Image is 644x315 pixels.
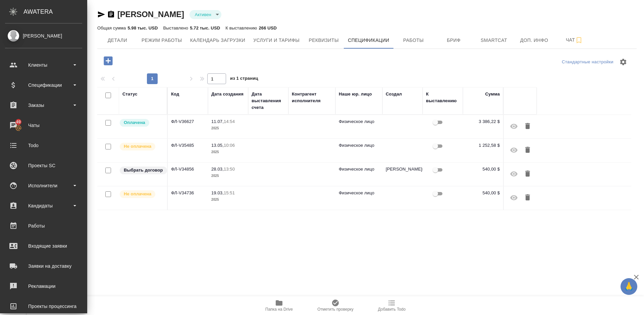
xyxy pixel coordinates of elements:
[168,186,208,210] td: ФЛ-V34736
[252,91,285,111] div: Дата выставления счета
[224,167,235,172] p: 13:50
[23,5,87,18] div: AWATERA
[2,117,86,134] a: 49Чаты
[193,12,213,17] button: Активен
[211,190,224,195] p: 19.03,
[99,54,117,68] button: Добавить оплату
[2,258,86,274] a: Заявки на доставку
[575,36,583,44] svg: Подписаться
[224,143,235,148] p: 10:06
[5,120,82,130] div: Чаты
[211,173,245,179] p: 2025
[378,307,406,312] span: Добавить Todo
[101,36,133,45] span: Детали
[522,118,533,134] button: Удалить
[5,201,82,211] div: Кандидаты
[97,10,105,18] button: Скопировать ссылку для ЯМессенджера
[485,91,500,98] div: Сумма
[308,36,340,45] span: Реквизиты
[168,163,208,186] td: ФЛ-V34856
[2,157,86,174] a: Проекты SC
[397,36,430,45] span: Работы
[292,91,332,104] div: Контрагент исполнителя
[5,80,82,90] div: Спецификации
[621,278,637,295] button: 🙏
[211,167,224,172] p: 28.03,
[211,125,245,132] p: 2025
[339,166,379,173] p: Физическое лицо
[251,296,307,315] button: Папка на Drive
[558,36,591,44] span: Чат
[124,119,145,126] p: Оплачена
[5,301,82,311] div: Проекты процессинга
[348,36,389,45] span: Спецификации
[339,91,372,98] div: Наше юр. лицо
[230,74,258,84] span: из 1 страниц
[426,91,460,104] div: К выставлению
[168,115,208,138] td: ФЛ-V36627
[12,119,25,125] span: 49
[142,36,182,45] span: Режим работы
[211,196,245,203] p: 2025
[522,166,533,182] button: Удалить
[259,25,277,30] p: 266 USD
[5,140,82,150] div: Todo
[5,181,82,191] div: Исполнители
[124,191,151,197] p: Не оплачена
[124,143,151,150] p: Не оплачена
[265,307,293,312] span: Папка на Drive
[466,190,500,196] p: 540,00 $
[163,25,190,30] p: Выставлено
[364,296,420,315] button: Добавить Todo
[122,91,138,98] div: Статус
[124,167,163,174] p: Выбрать договор
[5,100,82,110] div: Заказы
[2,238,86,254] a: Входящие заявки
[225,25,259,30] p: К выставлению
[478,36,510,45] span: Smartcat
[5,60,82,70] div: Клиенты
[386,91,402,98] div: Создал
[5,281,82,291] div: Рекламации
[253,36,300,45] span: Услуги и тарифы
[2,278,86,295] a: Рекламации
[438,36,470,45] span: Бриф
[211,91,244,98] div: Дата создания
[522,190,533,206] button: Удалить
[117,10,184,19] a: [PERSON_NAME]
[2,298,86,315] a: Проекты процессинга
[211,143,224,148] p: 13.05,
[5,32,82,40] div: [PERSON_NAME]
[171,91,179,98] div: Код
[107,10,115,18] button: Скопировать ссылку
[466,166,500,173] p: 540,00 $
[190,36,246,45] span: Календарь загрузки
[190,10,221,19] div: Активен
[168,139,208,162] td: ФЛ-V35485
[317,307,353,312] span: Отметить проверку
[522,142,533,158] button: Удалить
[224,119,235,124] p: 14:54
[5,221,82,231] div: Работы
[5,241,82,251] div: Входящие заявки
[224,190,235,195] p: 15:51
[466,142,500,149] p: 1 252,58 $
[382,163,423,186] td: [PERSON_NAME]malinina
[339,142,379,149] p: Физическое лицо
[190,25,220,30] p: 5.72 тыс. USD
[615,54,631,70] span: Настроить таблицу
[560,57,615,67] div: split button
[518,36,550,45] span: Доп. инфо
[2,217,86,234] a: Работы
[97,25,127,30] p: Общая сумма
[2,137,86,154] a: Todo
[127,25,158,30] p: 5.98 тыс. USD
[211,119,224,124] p: 11.07,
[339,118,379,125] p: Физическое лицо
[339,190,379,196] p: Физическое лицо
[211,149,245,155] p: 2025
[623,279,635,294] span: 🙏
[5,161,82,171] div: Проекты SC
[307,296,364,315] button: Отметить проверку
[466,118,500,125] p: 3 386,22 $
